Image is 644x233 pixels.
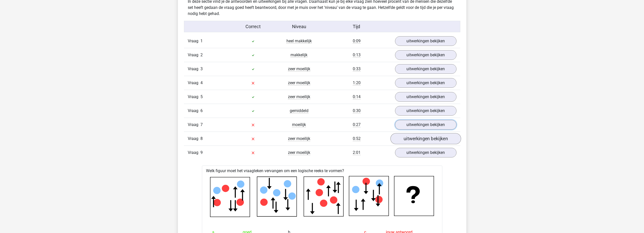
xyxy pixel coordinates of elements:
span: 1 [200,39,203,43]
span: zeer moeilijk [288,136,310,141]
span: 6 [200,108,203,113]
span: Vraag [188,150,200,156]
span: Vraag [188,108,200,114]
span: 2:01 [353,150,361,155]
a: uitwerkingen bekijken [395,148,456,157]
div: Tijd [322,23,391,30]
a: uitwerkingen bekijken [395,120,456,130]
span: 4 [200,80,203,85]
a: uitwerkingen bekijken [395,92,456,102]
span: 2 [200,52,203,57]
span: 0:13 [353,52,361,58]
span: Vraag [188,80,200,86]
span: moeilijk [292,122,306,127]
span: zeer moeilijk [288,66,310,71]
span: 0:33 [353,66,361,71]
div: Correct [230,23,276,30]
span: 0:52 [353,136,361,141]
span: 0:30 [353,108,361,113]
div: Niveau [276,23,322,30]
span: Vraag [188,122,200,128]
a: uitwerkingen bekijken [390,133,461,144]
span: zeer moeilijk [288,150,310,155]
span: zeer moeilijk [288,94,310,99]
span: Vraag [188,94,200,100]
span: 0:14 [353,94,361,99]
span: 5 [200,94,203,99]
span: 9 [200,150,203,155]
span: 8 [200,136,203,141]
span: 3 [200,66,203,71]
a: uitwerkingen bekijken [395,36,456,46]
span: Vraag [188,136,200,142]
a: uitwerkingen bekijken [395,50,456,60]
span: 0:27 [353,122,361,127]
span: Vraag [188,38,200,44]
a: uitwerkingen bekijken [395,78,456,88]
span: 0:09 [353,39,361,44]
a: uitwerkingen bekijken [395,106,456,116]
span: Vraag [188,66,200,72]
span: Vraag [188,52,200,58]
span: 1:20 [353,80,361,85]
span: makkelijk [290,52,307,58]
span: heel makkelijk [286,39,312,44]
span: 7 [200,122,203,127]
a: uitwerkingen bekijken [395,64,456,74]
span: zeer moeilijk [288,80,310,85]
span: gemiddeld [290,108,308,113]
